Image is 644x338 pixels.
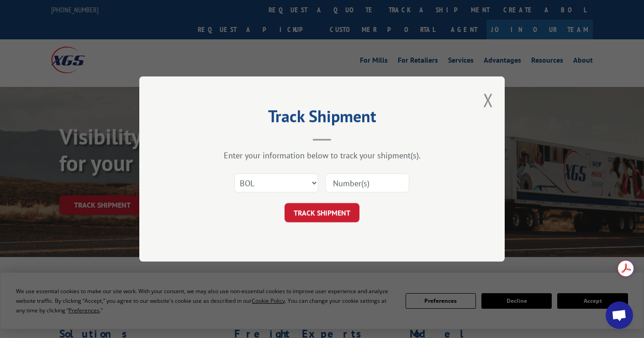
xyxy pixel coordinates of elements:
button: TRACK SHIPMENT [285,203,359,222]
div: Open chat [606,301,633,329]
input: Number(s) [325,173,409,193]
h2: Track Shipment [185,110,459,127]
button: Close modal [483,88,493,112]
div: Enter your information below to track your shipment(s). [185,150,459,161]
